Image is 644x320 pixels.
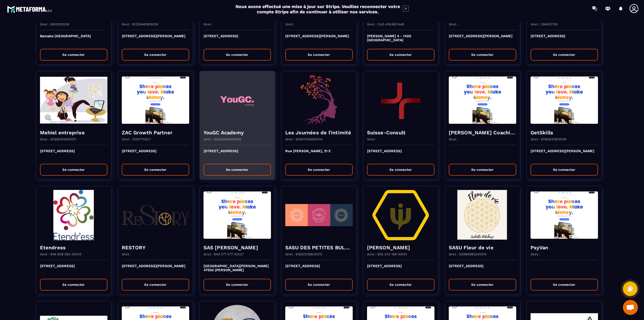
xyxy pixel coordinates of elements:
img: funnel-background [449,75,516,125]
button: Se connecter [285,164,353,176]
p: [STREET_ADDRESS] [285,264,353,275]
h4: YouGC Academy [204,129,271,136]
p: [STREET_ADDRESS] [204,34,271,45]
button: Se connecter [40,49,107,61]
p: Siret : [449,22,458,26]
button: Se connecter [531,279,598,291]
p: [STREET_ADDRESS][PERSON_NAME] [122,34,189,45]
h4: RESTORY [122,244,189,251]
button: Se connecter [40,279,107,291]
p: [GEOGRAPHIC_DATA][PERSON_NAME] 47550 [PERSON_NAME] [204,264,271,275]
h4: Etendress [40,244,107,251]
h4: PsyVan [531,244,598,251]
button: Se connecter [449,164,516,176]
button: Se connecter [531,49,598,61]
img: funnel-background [40,190,107,240]
button: Se connecter [449,49,516,61]
img: logo [7,5,52,14]
p: Siret : 905 243 168 00010 [367,252,407,256]
p: [STREET_ADDRESS] [367,149,434,160]
img: funnel-background [204,75,271,125]
img: funnel-background [367,75,434,125]
p: [STREET_ADDRESS] [367,264,434,275]
h4: SASU Fleur de vie [449,244,516,251]
p: Siret : 394531750 [531,22,558,26]
button: Se connecter [122,49,189,61]
h4: Les Journées de l'intimité [285,129,353,136]
p: Siret : 92956154600011 [40,137,76,141]
p: Siret : 92937250600014 [285,137,323,141]
img: funnel-background [531,75,598,125]
button: Se connecter [122,164,189,176]
img: funnel-background [531,190,598,240]
button: Se connecter [285,279,353,291]
img: funnel-background [367,190,434,240]
p: Siret : 91920038600010 [285,252,322,256]
p: Rue [PERSON_NAME], 21 E [285,149,353,160]
h4: SASU DES PETITES BULLES [285,244,353,251]
p: [STREET_ADDRESS][PERSON_NAME] [449,34,516,45]
p: [STREET_ADDRESS][PERSON_NAME] [122,264,189,275]
div: Mở cuộc trò chuyện [623,300,638,315]
img: funnel-background [122,190,189,240]
p: Siret : 93989985200015 [449,252,487,256]
p: Siret : 849 577 077 00027 [204,252,244,256]
p: [STREET_ADDRESS][PERSON_NAME] [531,149,598,160]
button: Se connecter [285,49,353,61]
h4: GetSkills [531,129,598,136]
p: Siret : 91328461800018 [122,22,158,26]
p: [STREET_ADDRESS] [122,149,189,160]
button: Se connecter [367,164,434,176]
h4: Mehiel entreprise [40,129,107,136]
p: [STREET_ADDRESS] [449,264,516,275]
p: Bamako [GEOGRAPHIC_DATA] [40,34,107,45]
p: Siret : 92524245500010 [204,137,241,141]
p: Siret : 1005770927 [122,137,151,141]
button: Se connecter [204,164,271,176]
img: funnel-background [285,75,353,125]
p: Siret : [367,137,376,141]
p: Siret : 061001553B [40,22,69,26]
p: Siret : 91182637800018 [531,137,566,141]
h4: [PERSON_NAME] [367,244,434,251]
h4: [PERSON_NAME] Coaching & Development [449,129,516,136]
h4: ZAC Growth Partner [122,129,189,136]
p: Siret : [204,22,213,26]
p: Siret : [531,252,540,256]
button: Se connecter [449,279,516,291]
button: Se connecter [531,164,598,176]
p: [STREET_ADDRESS] [40,264,107,275]
img: funnel-background [204,190,271,240]
img: funnel-background [285,190,353,240]
button: Se connecter [367,279,434,291]
h4: Suisse-Consult [367,129,434,136]
h4: SAS [PERSON_NAME] [204,244,271,251]
p: [STREET_ADDRESS][PERSON_NAME] [285,34,353,45]
button: Se connecter [367,49,434,61]
button: Se connecter [122,279,189,291]
h2: Nous avons effectué une mise à jour sur Stripe. Veuillez reconnecter votre compte Stripe afin de ... [235,4,400,14]
p: [STREET_ADDRESS] [40,149,107,160]
button: Se connecter [204,49,271,61]
img: funnel-background [449,190,516,240]
p: Siret : [122,252,131,256]
button: Se connecter [40,164,107,176]
img: funnel-background [122,75,189,125]
p: [STREET_ADDRESS] [204,149,271,160]
button: Se connecter [204,279,271,291]
p: [PERSON_NAME] 4 - 1400 [GEOGRAPHIC_DATA] [367,34,434,45]
p: Siret : [285,22,295,26]
img: funnel-background [40,75,107,125]
p: Siret : CHE-418.697.448 [367,22,404,26]
p: [STREET_ADDRESS] [531,34,598,45]
p: Siret : [449,137,458,141]
p: Siret : 948 838 065 00043 [40,252,82,256]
